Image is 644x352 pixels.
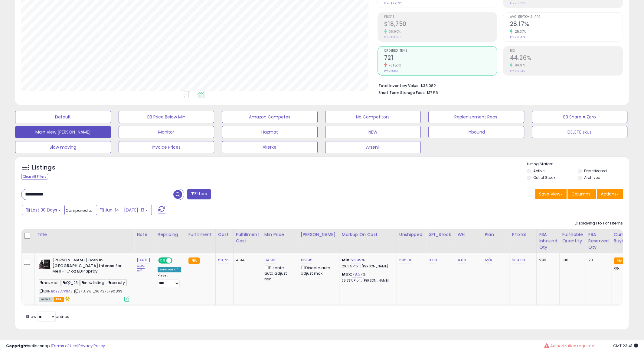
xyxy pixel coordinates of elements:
[378,83,420,88] b: Total Inventory Value:
[172,258,181,263] span: OFF
[384,69,398,73] small: Prev: 1,053
[485,257,492,263] a: N/A
[236,257,257,263] div: 4.94
[387,63,401,68] small: -31.53%
[428,126,524,138] button: Inbound
[96,205,152,215] button: Jun-14 - [DATE]-13
[26,314,69,319] span: Show: entries
[510,35,525,39] small: Prev: 22.47%
[532,111,628,123] button: BB Share = Zero
[105,207,144,213] span: Jun-14 - [DATE]-13
[15,126,111,138] button: Main View [PERSON_NAME]
[550,343,594,349] span: Authorization required
[22,205,65,215] button: Last 30 Days
[61,279,80,286] span: Q2_23
[15,141,111,153] button: Slow moving
[6,343,28,349] strong: Copyright
[426,229,455,253] th: CSV column name: cust_attr_3_3PL_Stock
[54,297,64,302] span: FBA
[158,231,183,238] div: Repricing
[562,257,581,263] div: 186
[158,267,181,272] div: Amazon AI *
[39,279,60,286] span: hazmat
[264,257,276,263] a: 114.95
[539,257,555,263] div: 299
[342,257,351,263] b: Min:
[512,257,525,263] a: 509.00
[64,296,70,301] i: hazardous material
[301,231,337,238] div: [PERSON_NAME]
[510,15,623,19] span: Avg. Buybox Share
[264,264,293,282] div: Disable auto adjust min
[428,111,524,123] button: Replenishment Recs.
[457,231,479,238] div: WH
[532,126,628,138] button: DELETE skus
[614,257,625,264] small: FBA
[339,229,397,253] th: The percentage added to the cost of goods (COGS) that forms the calculator for Min & Max prices.
[325,141,421,153] button: Arsenii
[32,163,55,172] h5: Listings
[510,2,525,5] small: Prev: 13.73%
[455,229,482,253] th: CSV column name: cust_attr_2_WH
[457,257,466,263] a: 4.00
[351,257,361,263] a: 56.99
[52,257,126,276] b: [PERSON_NAME] Born In [GEOGRAPHIC_DATA] Intense for Men - 1.7 oz EDP Spray
[119,141,214,153] button: Invoice Prices
[527,161,629,167] p: Listing States:
[222,126,318,138] button: Hazmat
[78,343,105,349] a: Privacy Policy
[512,29,526,34] small: 25.37%
[222,141,318,153] button: Akerke
[613,343,638,349] span: 2025-08-13 23:41 GMT
[485,231,507,238] div: Plan
[510,54,623,63] h2: 44.26%
[39,297,53,302] span: All listings currently available for purchase on Amazon
[159,258,166,263] span: ON
[39,257,129,301] div: ASIN:
[384,49,497,53] span: Ordered Items
[352,271,362,277] a: 78.57
[384,15,497,19] span: Profit
[387,29,401,34] small: 36.90%
[51,289,73,294] a: B0BZD7PTMS
[301,257,313,263] a: 129.95
[384,35,401,39] small: Prev: $13,696
[384,2,402,5] small: Prev: $99,725
[74,289,122,294] span: | SKU: BW1_3614273790833
[325,111,421,123] button: No Competitors
[510,49,623,53] span: ROI
[66,208,93,213] span: Compared to:
[119,126,214,138] button: Monitor
[384,21,497,29] h2: $18,750
[39,257,51,270] img: 41Z7yn+qqQL._SL40_.jpg
[588,231,609,250] div: FBA Reserved Qty
[6,343,105,349] div: seller snap | |
[597,189,623,199] button: Actions
[584,175,600,180] label: Archived
[222,111,318,123] button: Amazon Competes
[188,231,213,238] div: Fulfillment
[533,175,555,180] label: Out of Stock
[510,69,525,73] small: Prev: 22.14%
[482,229,509,253] th: CSV column name: cust_attr_5_Plan
[158,273,181,287] div: Preset:
[384,54,497,63] h2: 721
[137,231,152,238] div: Note
[539,231,557,250] div: FBA inbound Qty
[535,189,567,199] button: Save View
[397,229,426,253] th: CSV column name: cust_attr_4_Unshipped
[342,231,394,238] div: Markup on Cost
[510,21,623,29] h2: 28.17%
[427,90,438,95] span: $17.56
[509,229,536,253] th: CSV column name: cust_attr_1_PTotal
[21,174,48,179] div: Clear All Filters
[567,189,596,199] button: Columns
[236,231,259,244] div: Fulfillment Cost
[342,279,392,283] p: 35.53% Profit [PERSON_NAME]
[399,257,413,263] a: 505.00
[584,168,607,173] label: Deactivated
[342,264,392,269] p: 29.13% Profit [PERSON_NAME]
[429,257,437,263] a: 0.00
[512,63,525,68] small: 99.91%
[119,111,214,123] button: BB Price Below Min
